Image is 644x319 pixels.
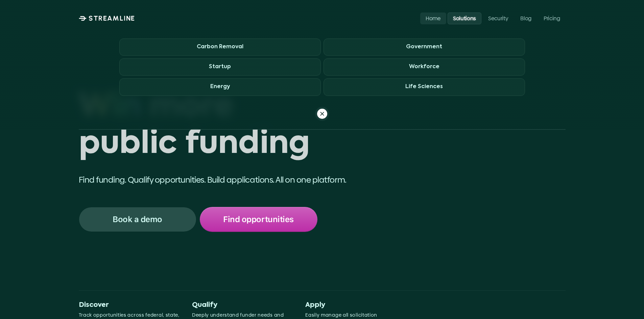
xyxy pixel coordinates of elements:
[420,12,446,24] a: Home
[119,38,321,56] a: Carbon Removal
[113,215,162,224] p: Book a demo
[197,44,243,50] h3: Carbon Removal
[79,174,388,186] p: Find funding. Qualify opportunities. Build applications. All on one platform.
[210,84,230,90] h3: Energy
[200,207,317,232] a: Find opportunities
[483,12,514,24] a: Security
[223,215,293,224] p: Find opportunities
[79,207,196,232] a: Book a demo
[324,38,525,56] a: Government
[119,58,321,76] a: Startup
[515,12,537,24] a: Blog
[324,58,525,76] a: Workforce
[405,84,443,90] h3: Life Sciences
[192,301,294,309] p: Qualify
[538,12,566,24] a: Pricing
[426,15,441,21] p: Home
[324,78,525,96] a: Life Sciences
[520,15,531,21] p: Blog
[544,15,560,21] p: Pricing
[453,15,476,21] p: Solutions
[409,64,439,70] h3: Workforce
[79,14,135,22] a: STREAMLINE
[488,15,508,21] p: Security
[89,14,135,22] p: STREAMLINE
[305,301,408,309] p: Apply
[119,78,321,96] a: Energy
[209,64,231,70] h3: Startup
[79,301,181,309] p: Discover
[406,44,442,50] h3: Government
